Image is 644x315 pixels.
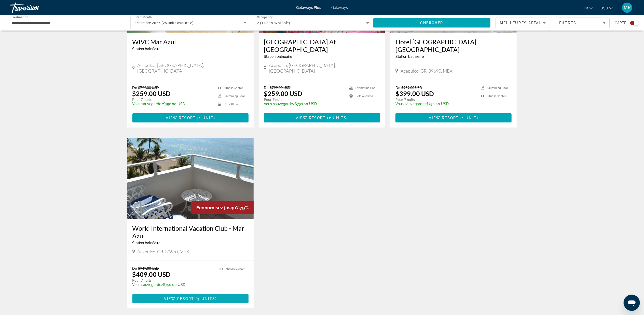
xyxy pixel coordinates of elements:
[132,283,163,287] span: Vous sauvegardez
[600,4,613,12] button: Change currency
[264,54,292,59] span: Station balnéaire
[197,297,215,301] span: 3 units
[264,90,302,97] p: $259.00 USD
[12,20,124,26] input: Select destination
[138,249,189,254] span: Acapulco, GR, 39670, MEX
[138,85,159,90] span: $799.00 USD
[264,113,380,122] button: View Resort(2 units)
[487,86,508,90] span: Swimming Pool
[459,116,478,120] span: ( )
[269,62,380,74] span: Acapulco, [GEOGRAPHIC_DATA], [GEOGRAPHIC_DATA]
[331,6,348,10] a: Getaways
[132,47,161,51] span: Station balnéaire
[132,85,137,90] span: De
[132,278,215,283] p: Pour 7 nuits
[132,270,171,278] p: $409.00 USD
[257,21,290,25] span: 2 (1 units available)
[373,18,491,28] button: Search
[500,20,546,26] mat-select: Sort by
[487,94,506,98] span: Fitness Center
[500,21,549,25] span: Meilleures affaires
[132,38,249,46] a: WIVC Mar Azul
[395,54,424,59] span: Station balnéaire
[264,38,380,53] a: [GEOGRAPHIC_DATA] At [GEOGRAPHIC_DATA]
[224,94,245,98] span: Swimming Pool
[462,116,477,120] span: 1 unit
[429,116,459,120] span: View Resort
[401,68,453,74] span: Acapulco, GR, 39690, MEX
[196,116,215,120] span: ( )
[355,86,376,90] span: Swimming Pool
[395,102,426,106] span: Vous sauvegardez
[257,16,273,19] span: Occupancy
[395,85,400,90] span: De
[127,138,254,219] img: World International Vacation Club - Mar Azul
[355,94,373,98] span: Pets Allowed
[270,85,291,90] span: $799.00 USD
[10,1,61,14] a: Travorium
[621,2,634,13] button: User Menu
[329,116,347,120] span: 2 units
[264,97,344,102] p: Pour 7 nuits
[132,90,171,97] p: $259.00 USD
[135,21,194,25] span: décembre 2025 (25 units available)
[132,102,213,106] p: $798.00 USD
[584,4,593,12] button: Change language
[395,97,476,102] p: Pour 7 nuits
[196,205,240,210] span: Économisez jusqu'à
[132,283,215,287] p: $750.00 USD
[624,295,640,311] iframe: Bouton de lancement de la fenêtre de messagerie
[132,113,249,122] button: View Resort(1 unit)
[137,62,249,74] span: Acapulco, [GEOGRAPHIC_DATA], [GEOGRAPHIC_DATA]
[600,6,608,10] span: USD
[395,38,512,53] a: Hotel [GEOGRAPHIC_DATA] [GEOGRAPHIC_DATA]
[132,102,163,106] span: Vous sauvegardez
[264,102,295,106] span: Vous sauvegardez
[395,113,512,122] button: View Resort(1 unit)
[224,103,241,106] span: Pets Allowed
[164,297,194,301] span: View Resort
[420,21,443,25] span: Chercher
[199,116,214,120] span: 1 unit
[194,297,217,301] span: ( )
[326,116,348,120] span: ( )
[224,86,243,90] span: Fitness Center
[132,224,249,240] a: World International Vacation Club - Mar Azul
[166,116,196,120] span: View Resort
[401,85,422,90] span: $939.00 USD
[615,19,626,26] span: Carte
[132,97,213,102] p: Pour 7 nuits
[296,6,321,10] a: Getaways Plus
[226,267,245,270] span: Fitness Center
[132,294,249,303] button: View Resort(3 units)
[395,102,476,106] p: $750.00 USD
[555,18,610,28] button: Filters
[296,116,326,120] span: View Resort
[138,266,159,270] span: $949.00 USD
[584,6,588,10] span: fr
[559,21,577,25] span: Filtres
[12,16,28,19] span: Destination
[395,90,434,97] p: $399.00 USD
[132,266,137,270] span: De
[135,16,152,19] span: Start Month
[191,201,254,214] div: 79%
[264,85,268,90] span: De
[624,5,631,10] span: MR
[264,102,344,106] p: $798.00 USD
[132,241,161,245] span: Station balnéaire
